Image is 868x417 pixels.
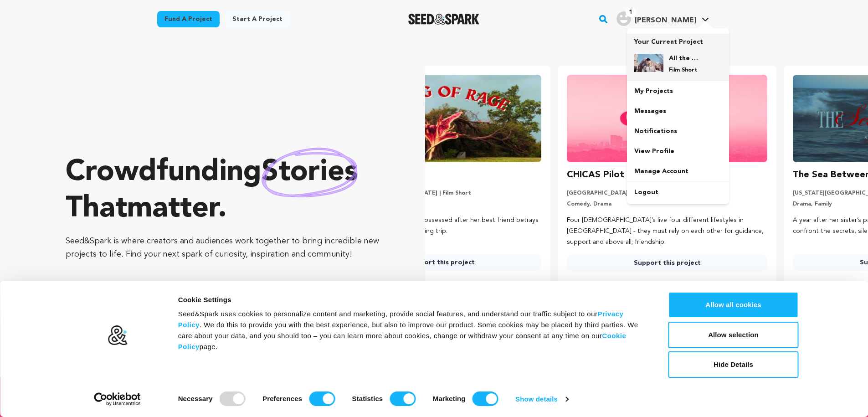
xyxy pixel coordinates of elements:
[262,395,302,402] strong: Preferences
[627,182,729,202] a: Logout
[669,67,702,74] p: Film Short
[627,161,729,181] a: Manage Account
[433,395,466,402] strong: Marketing
[178,395,213,402] strong: Necessary
[615,10,711,26] a: Sean M.'s Profile
[567,215,767,247] p: Four [DEMOGRAPHIC_DATA]’s live four different lifestyles in [GEOGRAPHIC_DATA] - they must rely on...
[178,388,178,388] legend: Consent Selection
[668,351,799,378] button: Hide Details
[616,11,631,26] img: user.png
[567,201,767,208] p: Comedy, Drama
[567,168,624,182] h3: CHICAS Pilot
[627,121,729,141] a: Notifications
[668,322,799,348] button: Allow selection
[567,75,767,162] img: CHICAS Pilot image
[567,255,767,271] a: Support this project
[669,54,702,63] h4: All the Queens Houses
[668,292,799,318] button: Allow all cookies
[635,17,696,24] span: [PERSON_NAME]
[127,195,218,224] span: matter
[341,201,541,208] p: Horror, Nature
[66,235,389,261] p: Seed&Spark is where creators and audiences work together to bring incredible new projects to life...
[262,148,358,197] img: hand sketched image
[615,10,711,29] span: Sean M.'s Profile
[178,309,648,352] div: Seed&Spark uses cookies to personalize content and marketing, provide social features, and unders...
[107,325,128,346] img: logo
[77,392,157,406] a: Usercentrics Cookiebot - opens in a new window
[627,141,729,161] a: View Profile
[627,101,729,121] a: Messages
[341,190,541,197] p: [GEOGRAPHIC_DATA], [US_STATE] | Film Short
[634,34,722,46] p: Your Current Project
[616,11,696,26] div: Sean M.'s Profile
[408,14,480,25] a: Seed&Spark Homepage
[567,190,767,197] p: [GEOGRAPHIC_DATA], [US_STATE] | Series
[178,294,648,305] div: Cookie Settings
[408,14,480,25] img: Seed&Spark Logo Dark Mode
[341,215,541,237] p: A shy indigenous girl gets possessed after her best friend betrays her during their annual campin...
[352,395,383,402] strong: Statistics
[225,11,290,27] a: Start a project
[626,8,636,17] span: 1
[627,81,729,101] a: My Projects
[157,11,220,27] a: Fund a project
[634,54,663,72] img: 6186dd2095ddf55b.jpg
[341,254,541,271] a: Support this project
[515,392,568,406] a: Show details
[66,154,389,227] p: Crowdfunding that .
[634,34,722,81] a: Your Current Project All the Queens Houses Film Short
[341,75,541,162] img: Coming of Rage image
